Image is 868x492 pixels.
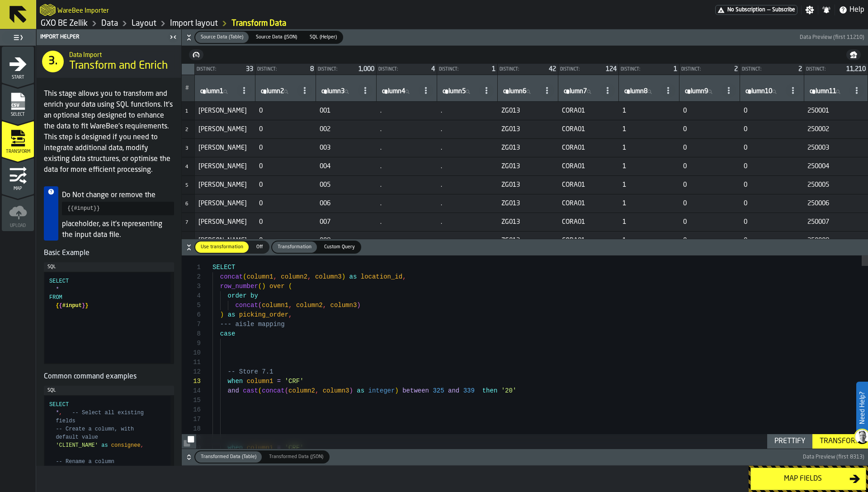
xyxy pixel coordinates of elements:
[281,273,307,280] span: column2
[198,218,252,226] span: [PERSON_NAME]
[2,195,34,231] li: menu Upload
[288,311,292,318] span: ,
[808,86,848,98] input: label
[562,200,615,207] span: CORA01
[767,434,812,449] button: button-Prettify
[816,436,864,447] div: Transform
[744,218,800,226] span: 0
[807,237,864,244] span: 250008
[185,146,188,151] span: 3
[40,18,452,29] nav: Breadcrumb
[185,220,188,225] span: 7
[277,378,281,385] span: =
[269,283,285,290] span: over
[361,273,402,280] span: location_id
[380,163,434,170] span: .
[261,88,284,95] span: label
[182,291,201,301] div: 4
[744,126,800,133] span: 0
[316,64,376,75] div: StatList-item-Distinct:
[2,112,34,117] span: Select
[619,64,679,75] div: StatList-item-Distinct:
[259,200,312,207] span: 0
[319,241,360,253] div: thumb
[252,243,267,251] span: Off
[807,218,864,226] span: 250007
[807,126,864,133] span: 250002
[501,218,555,226] span: ZG013
[377,64,437,75] div: StatList-item-Distinct:
[250,241,269,253] div: thumb
[750,468,866,490] button: button-Map fields
[441,107,494,114] span: .
[321,88,344,95] span: label
[501,237,555,244] span: ZG013
[800,34,864,41] span: Data Preview (first 11210)
[441,163,494,170] span: .
[715,5,797,15] div: Menu Subscription
[501,126,555,133] span: ZG013
[182,239,868,255] button: button-
[734,66,738,72] span: 2
[307,273,311,280] span: ,
[273,273,277,280] span: ,
[2,121,34,157] li: menu Transform
[323,302,326,309] span: ,
[857,383,867,433] label: Need Help?
[623,107,676,114] span: 1
[767,7,770,13] span: —
[771,436,809,447] div: Prettify
[198,107,252,114] span: [PERSON_NAME]
[69,50,174,59] h2: Sub Title
[220,311,224,318] span: )
[606,66,617,72] span: 124
[82,303,85,309] span: }
[197,33,247,41] span: Source Data (Table)
[679,64,740,75] div: StatList-item-Distinct:
[182,449,868,465] button: button-
[503,88,526,95] span: label
[264,451,329,463] div: thumb
[431,66,435,72] span: 4
[359,66,374,72] span: 1,000
[683,163,736,170] span: 0
[437,64,497,75] div: StatList-item-Distinct:
[441,144,494,151] span: .
[44,371,174,382] h5: Common command examples
[198,126,252,133] span: [PERSON_NAME]
[259,107,312,114] span: 0
[807,107,864,114] span: 250001
[807,200,864,207] span: 250006
[745,88,772,95] span: label
[623,200,676,207] span: 1
[441,218,494,226] span: .
[197,453,260,461] span: Transformed Data (Table)
[247,273,274,280] span: column1
[182,358,201,367] div: 11
[246,66,253,72] span: 33
[235,302,258,309] span: concat
[288,283,292,290] span: (
[228,292,247,299] span: order
[624,88,647,95] span: label
[182,434,196,449] button: button-
[549,66,556,72] span: 42
[274,243,315,251] span: Transformation
[85,303,88,309] span: }
[501,163,555,170] span: ZG013
[562,237,615,244] span: CORA01
[744,144,800,151] span: 0
[40,2,56,18] a: logo-header
[182,377,201,386] div: 13
[2,149,34,154] span: Transform
[167,32,179,43] label: button-toggle-Close me
[501,181,555,189] span: ZG013
[380,181,434,189] span: .
[835,5,868,15] label: button-toggle-Help
[441,200,494,207] span: .
[69,59,168,73] span: Transform and Enrich
[378,67,428,72] div: Distinct:
[194,241,250,254] label: button-switch-multi-Use transformation
[441,126,494,133] span: .
[220,321,285,328] span: --- aisle mapping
